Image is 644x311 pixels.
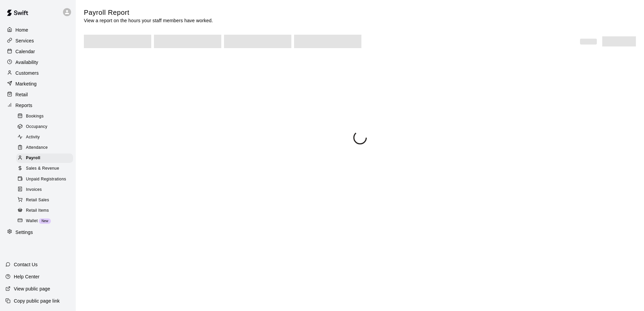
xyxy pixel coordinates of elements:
p: Contact Us [14,261,38,268]
p: Retail [15,91,28,98]
p: Customers [15,70,39,76]
a: Retail Sales [16,195,76,205]
a: Availability [5,57,70,67]
div: Retail Sales [16,196,73,205]
a: Payroll [16,153,76,164]
a: Bookings [16,111,76,122]
a: Reports [5,100,70,110]
a: Unpaid Registrations [16,174,76,184]
div: Retail Items [16,206,73,215]
a: Sales & Revenue [16,164,76,174]
a: Marketing [5,79,70,89]
a: Calendar [5,46,70,57]
span: Activity [26,134,40,141]
span: Attendance [26,144,48,151]
div: Invoices [16,185,73,195]
a: Customers [5,68,70,78]
p: Marketing [15,80,37,87]
p: Calendar [15,48,35,55]
span: Retail Sales [26,197,49,204]
div: Unpaid Registrations [16,175,73,184]
p: Services [15,37,34,44]
div: Activity [16,133,73,142]
span: Sales & Revenue [26,165,59,172]
a: Occupancy [16,122,76,132]
p: Settings [15,229,33,236]
span: Bookings [26,113,44,120]
div: Bookings [16,112,73,121]
p: View public page [14,285,50,292]
span: Invoices [26,186,42,193]
span: Retail Items [26,207,49,214]
p: Home [15,27,28,33]
a: Home [5,25,70,35]
span: Unpaid Registrations [26,176,66,183]
h5: Payroll Report [84,8,213,17]
p: Help Center [14,273,39,280]
div: Payroll [16,153,73,163]
div: Sales & Revenue [16,164,73,173]
div: Occupancy [16,122,73,132]
span: Wallet [26,218,38,224]
a: WalletNew [16,216,76,226]
p: View a report on the hours your staff members have worked. [84,17,213,24]
div: WalletNew [16,216,73,226]
span: Occupancy [26,124,47,130]
span: Payroll [26,155,40,162]
a: Retail Items [16,205,76,216]
a: Invoices [16,184,76,195]
span: New [39,219,51,223]
div: Attendance [16,143,73,152]
a: Activity [16,132,76,143]
a: Settings [5,227,70,237]
a: Services [5,36,70,46]
a: Attendance [16,143,76,153]
a: Retail [5,90,70,100]
p: Availability [15,59,38,66]
p: Copy public page link [14,298,60,304]
p: Reports [15,102,32,109]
